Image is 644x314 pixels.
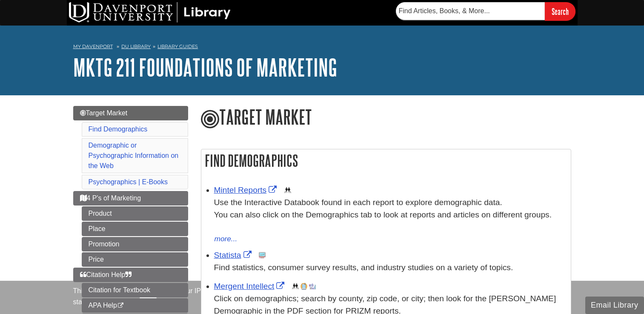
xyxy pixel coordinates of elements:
a: Link opens in new window [214,282,287,291]
a: DU Library [121,43,151,49]
a: Promotion [82,237,188,251]
a: APA Help [82,298,188,313]
img: Statistics [259,252,266,259]
a: Find Demographics [89,126,148,133]
span: Citation Help [80,271,132,278]
form: Searches DU Library's articles, books, and more [396,2,575,20]
h2: Find Demographics [201,149,571,172]
a: Citation for Textbook [82,283,188,297]
div: Use the Interactive Databook found in each report to explore demographic data. You can also click... [214,197,567,233]
a: Place [82,222,188,236]
a: Demographic or Psychographic Information on the Web [89,142,179,169]
i: This link opens in a new window [117,303,124,308]
a: Psychographics | E-Books [89,178,168,186]
a: 4 P's of Marketing [73,191,188,206]
span: 4 P's of Marketing [80,194,141,202]
img: Industry Report [309,283,316,290]
a: My Davenport [73,43,113,50]
input: Find Articles, Books, & More... [396,2,545,20]
p: Find statistics, consumer survey results, and industry studies on a variety of topics. [214,262,567,274]
a: Price [82,252,188,267]
a: Link opens in new window [214,186,279,194]
button: Email Library [585,297,644,314]
a: Target Market [73,106,188,120]
nav: breadcrumb [73,41,571,54]
a: Library Guides [157,43,198,49]
button: more... [214,233,238,245]
img: DU Library [69,2,231,23]
input: Search [545,2,575,20]
img: Company Information [301,283,307,290]
a: Product [82,206,188,221]
h1: Target Market [201,106,571,130]
img: Demographics [284,187,291,194]
img: Demographics [292,283,299,290]
a: Link opens in new window [214,251,254,260]
span: Target Market [80,109,128,117]
a: Citation Help [73,268,188,282]
a: MKTG 211 Foundations of Marketing [73,54,337,80]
